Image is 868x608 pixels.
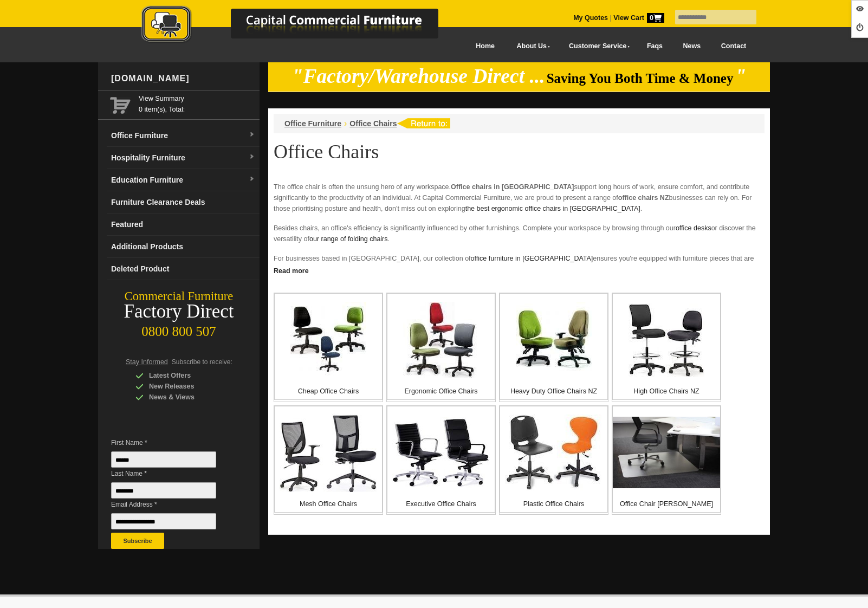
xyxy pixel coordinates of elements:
[280,413,377,492] img: Mesh Office Chairs
[111,451,216,468] input: First Name *
[613,14,664,22] strong: View Cart
[112,5,491,45] img: Capital Commercial Furniture Logo
[573,14,608,22] a: My Quotes
[676,224,711,232] a: office desks
[111,533,164,549] button: Subscribe
[274,223,765,244] p: Besides chairs, an office's efficiency is significantly influenced by other furnishings. Complete...
[465,205,640,212] a: the best ergonomic office chairs in [GEOGRAPHIC_DATA]
[139,93,255,113] span: 0 item(s), Total:
[673,34,711,59] a: News
[274,182,765,214] p: The office chair is often the unsung hero of any workspace. support long hours of work, ensure co...
[612,293,721,402] a: High Office Chairs NZ High Office Chairs NZ
[387,386,495,397] p: Ergonomic Office Chairs
[135,392,238,403] div: News & Views
[107,169,260,191] a: Education Furnituredropdown
[629,303,704,377] img: High Office Chairs NZ
[547,71,734,86] span: Saving You Both Time & Money
[392,417,490,488] img: Executive Office Chairs
[613,417,720,488] img: Office Chair Mats
[505,34,557,59] a: About Us
[284,119,341,128] a: Office Furniture
[135,370,238,381] div: Latest Offers
[499,405,608,515] a: Plastic Office Chairs Plastic Office Chairs
[500,499,607,509] p: Plastic Office Chairs
[107,236,260,258] a: Additional Products
[612,14,664,22] a: View Cart0
[107,125,260,147] a: Office Furnituredropdown
[111,468,232,479] span: Last Name *
[499,293,608,402] a: Heavy Duty Office Chairs NZ Heavy Duty Office Chairs NZ
[111,437,232,448] span: First Name *
[98,289,260,304] div: Commercial Furniture
[387,499,495,509] p: Executive Office Chairs
[98,319,260,339] div: 0800 800 507
[344,118,347,129] li: ›
[274,405,383,515] a: Mesh Office Chairs Mesh Office Chairs
[451,183,574,191] strong: Office chairs in [GEOGRAPHIC_DATA]
[111,482,216,499] input: Last Name *
[107,147,260,169] a: Hospitality Furnituredropdown
[275,386,382,397] p: Cheap Office Chairs
[172,358,232,366] span: Subscribe to receive:
[107,258,260,280] a: Deleted Product
[471,255,593,262] a: office furniture in [GEOGRAPHIC_DATA]
[349,119,397,128] a: Office Chairs
[386,293,496,402] a: Ergonomic Office Chairs Ergonomic Office Chairs
[139,93,255,104] a: View Summary
[516,302,592,378] img: Heavy Duty Office Chairs NZ
[403,302,479,378] img: Ergonomic Office Chairs
[249,154,255,160] img: dropdown
[107,62,260,95] div: [DOMAIN_NAME]
[249,176,255,183] img: dropdown
[111,499,232,510] span: Email Address *
[107,191,260,214] a: Furniture Clearance Deals
[397,118,450,128] img: return to
[613,386,720,397] p: High Office Chairs NZ
[735,65,747,87] em: "
[292,65,545,87] em: "Factory/Warehouse Direct ...
[268,263,770,276] a: Click to read more
[98,304,260,319] div: Factory Direct
[249,132,255,138] img: dropdown
[612,405,721,515] a: Office Chair Mats Office Chair [PERSON_NAME]
[613,499,720,509] p: Office Chair [PERSON_NAME]
[309,235,388,243] a: our range of folding chairs
[274,253,765,286] p: For businesses based in [GEOGRAPHIC_DATA], our collection of ensures you're equipped with furnitu...
[637,34,673,59] a: Faqs
[505,415,603,490] img: Plastic Office Chairs
[126,358,168,366] span: Stay Informed
[111,513,216,529] input: Email Address *
[135,381,238,392] div: New Releases
[618,194,669,202] strong: office chairs NZ
[711,34,756,59] a: Contact
[386,405,496,515] a: Executive Office Chairs Executive Office Chairs
[274,293,383,402] a: Cheap Office Chairs Cheap Office Chairs
[274,141,765,162] h1: Office Chairs
[112,5,491,48] a: Capital Commercial Furniture Logo
[275,499,382,509] p: Mesh Office Chairs
[500,386,607,397] p: Heavy Duty Office Chairs NZ
[647,13,664,23] span: 0
[107,214,260,236] a: Featured
[290,302,366,378] img: Cheap Office Chairs
[557,34,637,59] a: Customer Service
